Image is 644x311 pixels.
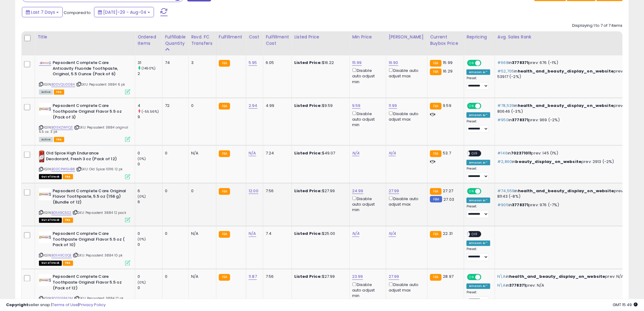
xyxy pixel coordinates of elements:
[498,103,625,114] p: in prev: 80646 (-3%)
[52,302,78,308] a: Terms of Use
[512,202,529,208] span: 3778371
[138,280,146,285] small: (0%)
[613,302,638,308] span: 2025-08-12 15:49 GMT
[39,125,128,134] span: | SKU: Pepsodent 3884 original 5.5 oz. 3 pk
[518,188,614,194] span: health_and_beauty_display_on_website
[430,103,441,110] small: FBA
[467,69,490,75] div: Amazon AI *
[266,60,287,65] div: 6.05
[467,204,490,218] div: Preset:
[352,103,361,109] a: 9.59
[219,231,230,238] small: FBA
[467,284,490,289] div: Amazon AI *
[39,103,51,115] img: 41ZO6bwt25L._SL40_.jpg
[53,103,127,122] b: Pepsodent Complete Care Toothpaste Original Flavor 5.5 oz (Pack of 3)
[467,76,490,90] div: Preset:
[76,167,123,171] span: | SKU: Old Spice 10116 12 pk
[498,34,627,40] div: Avg. Sales Rank
[443,60,453,65] span: 15.99
[219,150,230,157] small: FBA
[498,283,625,288] p: in prev: N/A
[498,150,625,156] p: in prev: 145 (1%)
[467,160,490,165] div: Amazon AI *
[39,150,44,163] img: 41tyeebv3cL._SL40_.jpg
[165,231,184,237] div: 0
[165,188,184,194] div: 0
[266,188,287,194] div: 7.56
[63,174,73,179] span: FBA
[54,90,64,95] span: FBA
[191,34,214,47] div: Rsvd. FC Transfers
[138,161,162,167] div: 0
[498,202,509,208] span: #905
[294,274,345,280] div: $27.99
[498,274,625,280] p: in prev: N/A
[39,188,51,200] img: 41o-CvJxZrL._SL40_.jpg
[352,34,383,40] div: Min Price
[138,34,160,47] div: Ordered Items
[467,112,490,118] div: Amazon AI *
[294,60,345,65] div: $16.22
[73,253,123,258] span: | SKU: Pepsodent 3884 10 pk
[509,283,526,288] span: 3778371
[498,159,512,164] span: #2,860
[468,275,475,280] span: ON
[470,151,480,156] span: OFF
[39,231,130,265] div: ASIN:
[518,68,614,74] span: health_and_beauty_display_on_website
[498,60,509,65] span: #668
[266,34,289,47] div: Fulfillment Cost
[191,188,212,194] div: 0
[249,231,256,237] a: N/A
[219,103,230,110] small: FBA
[498,68,514,74] span: #52,705
[430,188,441,195] small: FBA
[389,274,399,280] a: 27.99
[64,10,92,16] span: Compared to:
[467,119,490,133] div: Preset:
[430,231,441,238] small: FBA
[165,150,184,156] div: 0
[165,34,186,47] div: Fulfillable Quantity
[389,188,399,194] a: 27.99
[94,7,154,17] button: [DATE]-29 - Aug-04
[39,274,51,286] img: 41ZO6bwt25L._SL40_.jpg
[352,195,381,213] div: Disable auto adjust min
[352,274,363,280] a: 23.99
[249,274,257,280] a: 11.87
[39,231,51,243] img: 41o-CvJxZrL._SL40_.jpg
[430,150,441,157] small: FBA
[53,188,127,207] b: Pepsodent Complete Care Original Flavor Toothpaste, 5.5 oz (156 g) (Bundle of 12)
[512,60,529,65] span: 3778371
[467,247,490,261] div: Preset:
[444,196,454,202] span: 27.03
[294,103,322,108] b: Listed Price:
[389,103,397,109] a: 11.99
[79,302,106,308] a: Privacy Policy
[72,210,126,215] span: | SKU: Pepsodent 3884 12 pack
[249,34,261,40] div: Cost
[389,60,398,66] a: 16.90
[39,137,53,142] span: All listings currently available for purchase on Amazon
[39,188,130,222] div: ASIN:
[51,210,72,215] a: B01IA9C5S2
[138,231,162,237] div: 0
[39,218,62,223] span: All listings that are currently out of stock and unavailable for purchase on Amazon
[498,69,625,80] p: in prev: 53917 (-2%)
[219,34,243,40] div: Fulfillment
[430,60,441,67] small: FBA
[518,103,614,108] span: health_and_beauty_display_on_website
[138,114,162,120] div: 9
[31,9,55,15] span: Last 7 Days
[219,274,230,281] small: FBA
[430,274,441,281] small: FBA
[138,194,146,199] small: (0%)
[219,60,230,67] small: FBA
[443,274,454,280] span: 28.97
[6,302,28,308] strong: Copyright
[467,198,490,203] div: Amazon AI *
[51,125,73,130] a: B013KZWFQS
[53,274,127,293] b: Pepsodent Complete Care Toothpaste Original Flavor 5.5 oz (Pack of 12)
[430,34,461,47] div: Current Buybox Price
[191,274,212,280] div: N/A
